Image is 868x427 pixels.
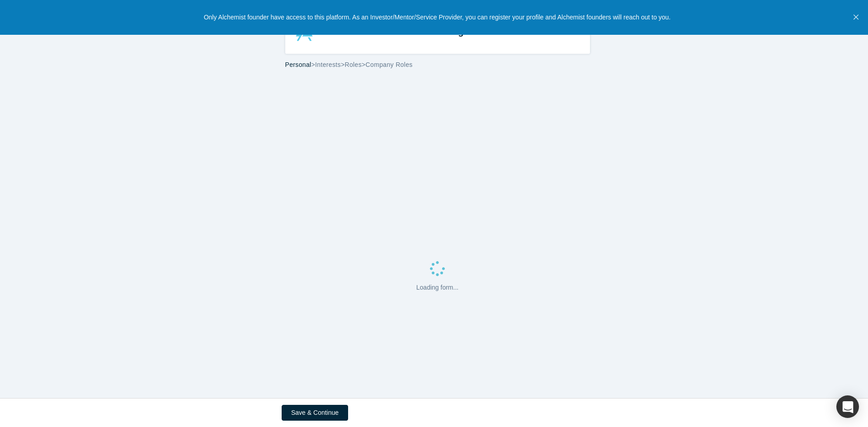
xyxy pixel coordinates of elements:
[285,60,590,70] div: > > >
[366,61,413,68] span: Company Roles
[282,405,348,421] button: Save & Continue
[344,61,362,68] span: Roles
[416,283,458,292] p: Loading form...
[204,13,671,22] p: Only Alchemist founder have access to this platform. As an Investor/Mentor/Service Provider, you ...
[315,61,341,68] span: Interests
[285,61,311,68] span: Personal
